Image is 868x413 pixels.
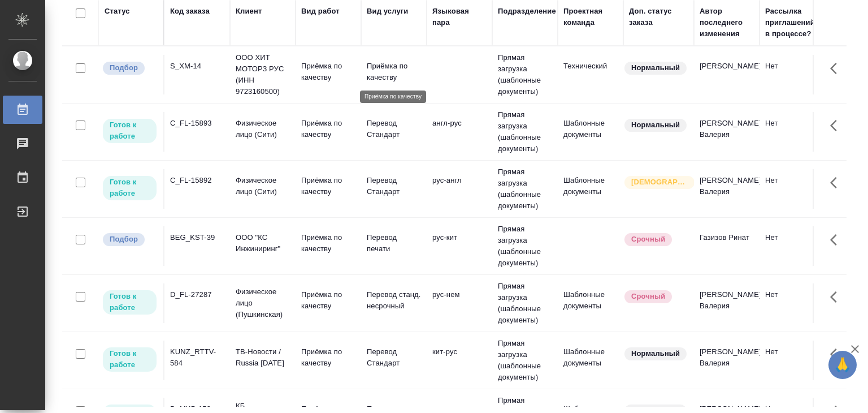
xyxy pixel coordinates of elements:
p: Перевод Стандарт [367,118,421,140]
td: Прямая загрузка (шаблонные документы) [492,104,558,160]
td: рус-нем [427,283,492,323]
td: [PERSON_NAME] Валерия [694,283,759,323]
div: Автор последнего изменения [700,6,754,40]
p: ТВ-Новости / Russia [DATE] [236,346,290,369]
div: S_XM-14 [170,61,224,72]
p: [DEMOGRAPHIC_DATA] [631,177,688,188]
div: Исполнитель может приступить к работе [102,346,158,373]
p: Подбор [110,62,138,74]
p: Готов к работе [110,348,150,371]
p: Нормальный [631,119,680,131]
button: Здесь прячутся важные кнопки [823,341,850,368]
button: Здесь прячутся важные кнопки [823,169,850,196]
div: Исполнитель может приступить к работе [102,289,158,316]
button: Здесь прячутся важные кнопки [823,55,850,82]
p: Перевод Стандарт [367,175,421,197]
div: Исполнитель может приступить к работе [102,118,158,144]
p: Физическое лицо (Сити) [236,175,290,197]
p: Перевод станд. несрочный [367,289,421,312]
td: Прямая загрузка (шаблонные документы) [492,161,558,217]
p: Нормальный [631,348,680,359]
div: Можно подбирать исполнителей [102,232,158,247]
div: Клиент [236,6,262,17]
div: KUNZ_RTTV-584 [170,346,224,369]
td: [PERSON_NAME] Валерия [694,169,759,209]
p: Перевод печати [367,232,421,255]
td: [PERSON_NAME] Валерия [694,341,759,380]
p: Физическое лицо (Пушкинская) [236,286,290,320]
div: Можно подбирать исполнителей [102,61,158,76]
p: Нормальный [631,62,680,74]
p: Срочный [631,291,665,302]
div: BEG_KST-39 [170,232,224,243]
td: Шаблонные документы [558,169,623,209]
td: англ-рус [427,112,492,152]
td: рус-англ [427,169,492,209]
div: Языковая пара [432,6,487,28]
td: Шаблонные документы [558,112,623,152]
p: Готов к работе [110,119,150,142]
span: 🙏 [833,353,852,377]
td: Нет [759,283,825,323]
p: Приёмка по качеству [301,61,355,83]
td: Прямая загрузка (шаблонные документы) [492,218,558,274]
td: Газизов Ринат [694,226,759,266]
td: Нет [759,55,825,94]
p: Физическое лицо (Сити) [236,118,290,140]
p: ООО "КС Инжиниринг" [236,232,290,255]
td: [PERSON_NAME] Валерия [694,112,759,152]
p: Срочный [631,234,665,245]
td: Прямая загрузка (шаблонные документы) [492,275,558,332]
div: Подразделение [498,6,556,17]
td: кит-рус [427,341,492,380]
div: D_FL-27287 [170,289,224,300]
td: Нет [759,226,825,266]
div: Рассылка приглашений в процессе? [765,6,819,40]
td: Технический [558,55,623,94]
div: Вид услуги [367,6,409,17]
td: Прямая загрузка (шаблонные документы) [492,46,558,103]
p: Приёмка по качеству [301,232,355,255]
p: Приёмка по качеству [301,346,355,369]
div: C_FL-15893 [170,118,224,129]
td: рус-кит [427,226,492,266]
p: Готов к работе [110,177,150,199]
button: Здесь прячутся важные кнопки [823,283,850,311]
div: Статус [105,6,130,17]
td: [PERSON_NAME] [694,55,759,94]
div: Доп. статус заказа [629,6,688,28]
td: Прямая загрузка (шаблонные документы) [492,332,558,389]
p: Подбор [110,234,138,245]
p: ООО ХИТ МОТОРЗ РУС (ИНН 9723160500) [236,52,290,97]
p: Приёмка по качеству [301,118,355,140]
p: Приёмка по качеству [367,61,421,83]
p: Приёмка по качеству [301,175,355,197]
td: Шаблонные документы [558,341,623,380]
td: Нет [759,112,825,152]
div: Код заказа [170,6,210,17]
button: Здесь прячутся важные кнопки [823,112,850,139]
p: Перевод Стандарт [367,346,421,369]
div: Проектная команда [563,6,618,28]
p: Готов к работе [110,291,150,313]
p: Приёмка по качеству [301,289,355,312]
button: Здесь прячутся важные кнопки [823,226,850,253]
div: Вид работ [301,6,340,17]
td: Нет [759,341,825,380]
div: C_FL-15892 [170,175,224,186]
button: 🙏 [828,351,857,379]
td: Нет [759,169,825,209]
td: Шаблонные документы [558,283,623,323]
div: Исполнитель может приступить к работе [102,175,158,201]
